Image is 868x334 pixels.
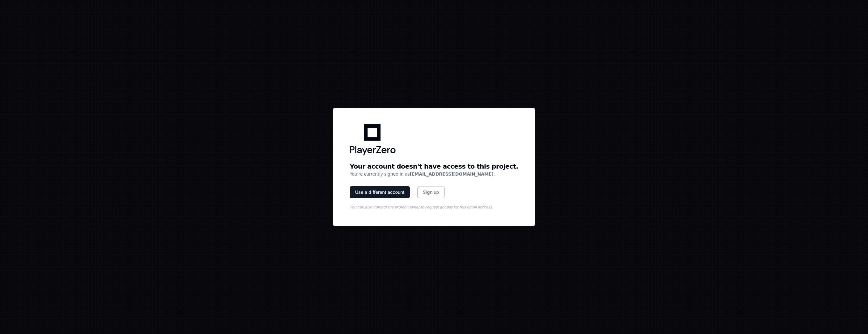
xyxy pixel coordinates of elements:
b: [EMAIL_ADDRESS][DOMAIN_NAME] [409,171,493,177]
div: Your account doesn't have access to this project. [350,162,518,171]
div: You can also contact the project owner to request access for this email address. [350,205,513,210]
span: You’re currently signed in as . [350,171,495,177]
button: Sign up [417,186,444,198]
button: Use a different account [350,186,410,198]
